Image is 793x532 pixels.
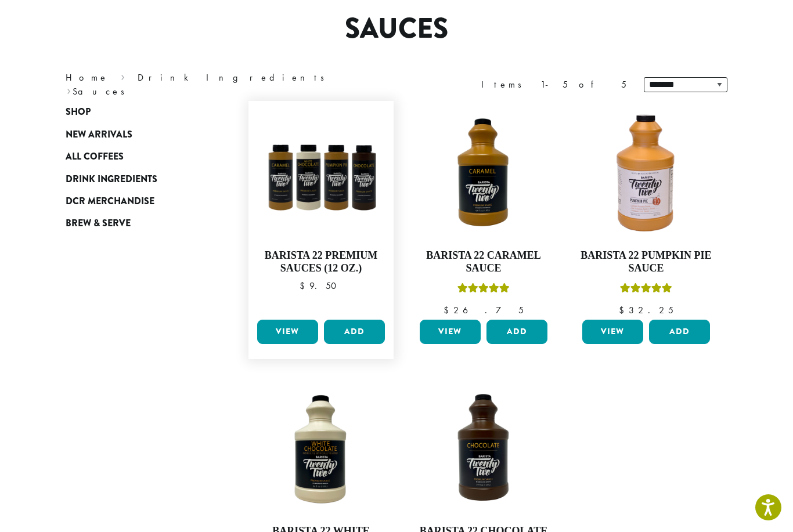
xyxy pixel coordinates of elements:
[138,71,332,84] a: Drink Ingredients
[254,249,388,274] h4: Barista 22 Premium Sauces (12 oz.)
[66,71,379,99] nav: Breadcrumb
[444,304,524,316] bdi: 26.75
[619,304,629,316] span: $
[420,320,481,344] a: View
[66,105,91,120] span: Shop
[300,280,342,292] bdi: 9.50
[481,78,626,92] div: Items 1-5 of 5
[66,168,205,190] a: Drink Ingredients
[66,212,205,234] a: Brew & Serve
[324,320,385,344] button: Add
[254,107,388,240] img: B22SauceSqueeze_All-300x300.png
[579,249,713,274] h4: Barista 22 Pumpkin Pie Sauce
[417,382,550,516] img: B22-Chocolate-Sauce_Stock-e1709240938998.png
[66,124,205,146] a: New Arrivals
[582,320,643,344] a: View
[417,107,550,315] a: Barista 22 Caramel SauceRated 5.00 out of 5 $26.75
[67,81,71,99] span: ›
[66,150,124,164] span: All Coffees
[620,281,672,299] div: Rated 5.00 out of 5
[66,101,205,123] a: Shop
[649,320,710,344] button: Add
[66,71,109,84] a: Home
[66,128,132,142] span: New Arrivals
[257,320,318,344] a: View
[254,382,388,516] img: B22-White-Choclate-Sauce_Stock-1-e1712177177476.png
[66,190,205,212] a: DCR Merchandise
[57,12,736,46] h1: Sauces
[66,194,154,209] span: DCR Merchandise
[417,107,550,240] img: B22-Caramel-Sauce_Stock-e1709240861679.png
[417,249,550,274] h4: Barista 22 Caramel Sauce
[444,304,453,316] span: $
[66,172,157,187] span: Drink Ingredients
[66,146,205,168] a: All Coffees
[579,107,713,240] img: DP3239.64-oz.01.default.png
[619,304,673,316] bdi: 32.25
[121,67,125,85] span: ›
[579,107,713,315] a: Barista 22 Pumpkin Pie SauceRated 5.00 out of 5 $32.25
[486,320,547,344] button: Add
[300,280,309,292] span: $
[254,107,388,315] a: Barista 22 Premium Sauces (12 oz.) $9.50
[457,281,510,299] div: Rated 5.00 out of 5
[66,216,131,231] span: Brew & Serve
